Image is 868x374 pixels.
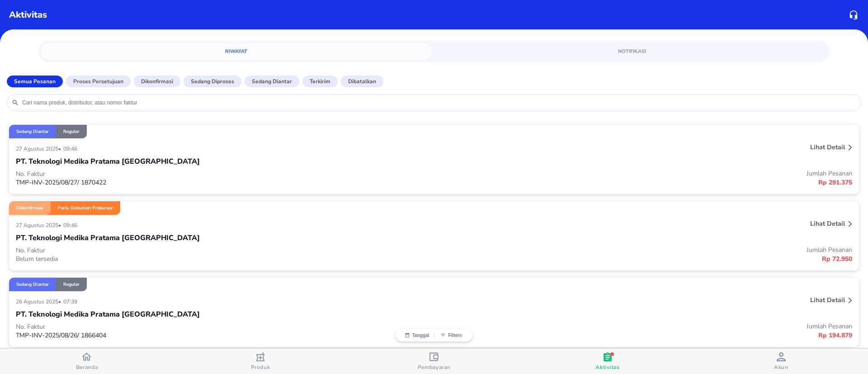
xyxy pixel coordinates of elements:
[810,219,845,228] p: Lihat detail
[63,298,80,305] p: 07:39
[251,364,270,371] span: Produk
[16,205,43,211] p: Dikonfirmasi
[73,77,123,85] p: Proses Persetujuan
[14,77,56,85] p: Semua Pesanan
[434,178,852,187] p: Rp 291.375
[63,128,80,135] p: Reguler
[252,77,292,85] p: Sedang diantar
[434,169,852,178] p: Jumlah Pesanan
[434,246,852,254] p: Jumlah Pesanan
[16,222,63,229] p: 27 Agustus 2025 •
[16,156,200,167] p: PT. Teknologi Medika Pratama [GEOGRAPHIC_DATA]
[16,281,49,288] p: Sedang diantar
[302,76,338,87] button: Terkirim
[174,349,347,374] button: Produk
[694,349,868,374] button: Akun
[16,128,49,135] p: Sedang diantar
[16,255,434,263] p: Belum tersedia
[434,322,852,331] p: Jumlah Pesanan
[9,8,47,22] p: Aktivitas
[348,77,376,85] p: Dibatalkan
[310,77,330,85] p: Terkirim
[437,43,827,60] a: Notifikasi
[347,349,521,374] button: Pembayaran
[434,332,468,338] button: Filters
[66,76,131,87] button: Proses Persetujuan
[38,41,830,60] div: simple tabs
[7,76,63,87] button: Semua Pesanan
[810,143,845,151] p: Lihat detail
[184,76,241,87] button: Sedang diproses
[16,178,434,187] p: TMP-INV-2025/08/27/ 1870422
[16,322,434,331] p: No. Faktur
[41,43,431,60] a: Riwayat
[521,349,694,374] button: Aktivitas
[134,76,180,87] button: Dikonfirmasi
[16,145,63,152] p: 27 Agustus 2025 •
[16,170,434,178] p: No. Faktur
[46,47,426,56] span: Riwayat
[58,205,113,211] p: Perlu Dokumen Prekursor
[141,77,173,85] p: Dikonfirmasi
[434,254,852,264] p: Rp 72.950
[76,364,98,371] span: Beranda
[191,77,234,85] p: Sedang diproses
[595,364,619,371] span: Aktivitas
[400,332,434,338] button: Tanggal
[442,47,822,56] span: Notifikasi
[16,246,434,255] p: No. Faktur
[16,309,200,320] p: PT. Teknologi Medika Pratama [GEOGRAPHIC_DATA]
[16,298,63,305] p: 26 Agustus 2025 •
[63,281,80,288] p: Reguler
[63,145,80,152] p: 09:46
[63,222,80,229] p: 09:46
[418,364,451,371] span: Pembayaran
[16,232,200,243] p: PT. Teknologi Medika Pratama [GEOGRAPHIC_DATA]
[21,99,856,106] input: Cari nama produk, distributor, atau nomor faktur
[245,76,299,87] button: Sedang diantar
[774,364,788,371] span: Akun
[341,76,383,87] button: Dibatalkan
[810,296,845,304] p: Lihat detail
